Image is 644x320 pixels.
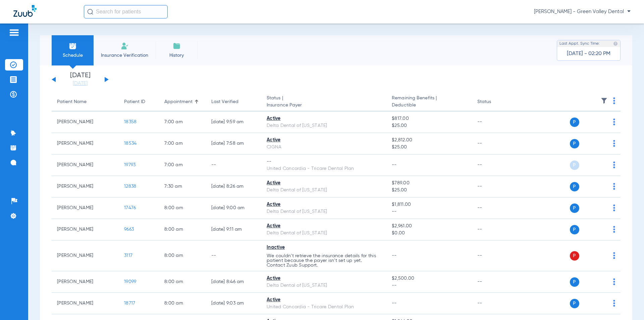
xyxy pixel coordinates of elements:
[598,300,605,307] img: x.svg
[570,203,579,213] span: P
[613,162,615,168] img: group-dot-blue.svg
[570,118,579,127] span: P
[267,254,381,268] p: We couldn’t retrieve the insurance details for this patient because the payer isn’t set up yet. C...
[159,111,206,133] td: 7:00 AM
[392,115,466,122] span: $817.00
[124,301,135,306] span: 18717
[267,102,381,109] span: Insurance Payer
[267,244,381,251] div: Inactive
[206,219,261,240] td: [DATE] 9:11 AM
[267,201,381,208] div: Active
[161,52,193,59] span: History
[124,253,132,258] span: 3117
[267,122,381,129] div: Delta Dental of [US_STATE]
[267,230,381,237] div: Delta Dental of [US_STATE]
[598,162,605,168] img: x.svg
[613,41,618,46] img: last sync help info
[124,120,137,124] span: 18358
[57,98,87,105] div: Patient Name
[211,98,238,105] div: Last Verified
[13,5,37,17] img: Zuub Logo
[598,119,605,125] img: x.svg
[159,154,206,176] td: 7:00 AM
[613,119,615,125] img: group-dot-blue.svg
[52,293,119,314] td: [PERSON_NAME]
[267,137,381,144] div: Active
[211,98,256,105] div: Last Verified
[261,93,386,111] th: Status |
[598,204,605,211] img: x.svg
[206,154,261,176] td: --
[472,293,517,314] td: --
[598,183,605,190] img: x.svg
[206,271,261,293] td: [DATE] 8:46 AM
[52,176,119,197] td: [PERSON_NAME]
[124,163,136,167] span: 19793
[598,140,605,147] img: x.svg
[69,42,77,50] img: Schedule
[392,253,397,258] span: --
[267,208,381,215] div: Delta Dental of [US_STATE]
[472,197,517,219] td: --
[559,40,600,47] span: Last Appt. Sync Time:
[206,240,261,271] td: --
[57,98,113,105] div: Patient Name
[164,98,193,105] div: Appointment
[159,240,206,271] td: 8:00 AM
[472,176,517,197] td: --
[598,278,605,285] img: x.svg
[173,42,181,50] img: History
[392,282,466,289] span: --
[392,301,397,306] span: --
[392,223,466,230] span: $2,961.00
[159,133,206,154] td: 7:00 AM
[124,205,136,210] span: 17476
[159,197,206,219] td: 8:00 AM
[124,184,136,189] span: 12838
[124,98,145,105] div: Patient ID
[267,275,381,282] div: Active
[9,29,19,37] img: hamburger-icon
[392,137,466,144] span: $2,812.00
[159,271,206,293] td: 8:00 AM
[598,252,605,259] img: x.svg
[392,102,466,109] span: Deductible
[472,271,517,293] td: --
[206,293,261,314] td: [DATE] 9:03 AM
[206,176,261,197] td: [DATE] 8:26 AM
[52,197,119,219] td: [PERSON_NAME]
[267,304,381,311] div: United Concordia - Tricare Dental Plan
[124,98,154,105] div: Patient ID
[613,300,615,307] img: group-dot-blue.svg
[570,182,579,191] span: P
[267,158,381,165] div: --
[570,161,579,170] span: P
[60,72,100,87] li: [DATE]
[84,5,168,18] input: Search for patients
[267,223,381,230] div: Active
[570,139,579,148] span: P
[472,133,517,154] td: --
[570,277,579,287] span: P
[613,226,615,233] img: group-dot-blue.svg
[267,187,381,194] div: Delta Dental of [US_STATE]
[52,219,119,240] td: [PERSON_NAME]
[267,282,381,289] div: Delta Dental of [US_STATE]
[613,97,615,104] img: group-dot-blue.svg
[472,240,517,271] td: --
[206,197,261,219] td: [DATE] 9:00 AM
[159,219,206,240] td: 8:00 AM
[613,252,615,259] img: group-dot-blue.svg
[159,293,206,314] td: 8:00 AM
[392,208,466,215] span: --
[392,122,466,129] span: $25.00
[52,240,119,271] td: [PERSON_NAME]
[392,230,466,237] span: $0.00
[52,111,119,133] td: [PERSON_NAME]
[52,133,119,154] td: [PERSON_NAME]
[598,226,605,233] img: x.svg
[267,180,381,187] div: Active
[206,111,261,133] td: [DATE] 9:59 AM
[206,133,261,154] td: [DATE] 7:58 AM
[613,183,615,190] img: group-dot-blue.svg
